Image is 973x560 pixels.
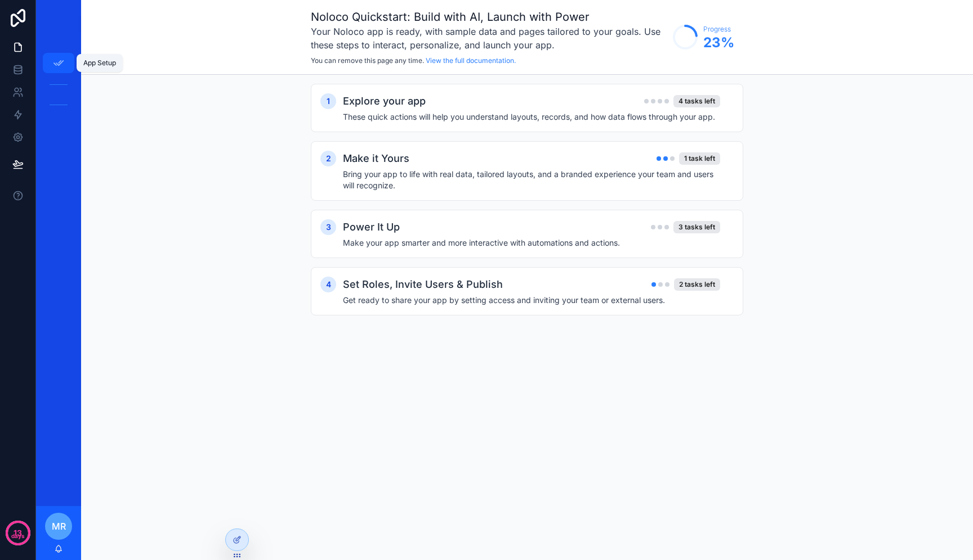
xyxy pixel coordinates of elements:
a: View the full documentation. [426,56,516,65]
span: Progress [703,25,734,34]
span: 23 % [703,34,734,52]
p: days [11,532,25,541]
h1: Noloco Quickstart: Build with AI, Launch with Power [311,9,667,25]
h3: Your Noloco app is ready, with sample data and pages tailored to your goals. Use these steps to i... [311,25,667,52]
div: App Setup [83,58,116,67]
p: 13 [14,527,22,539]
div: scrollable content [36,45,81,128]
span: You can remove this page any time. [311,56,424,65]
span: MR [52,520,66,533]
